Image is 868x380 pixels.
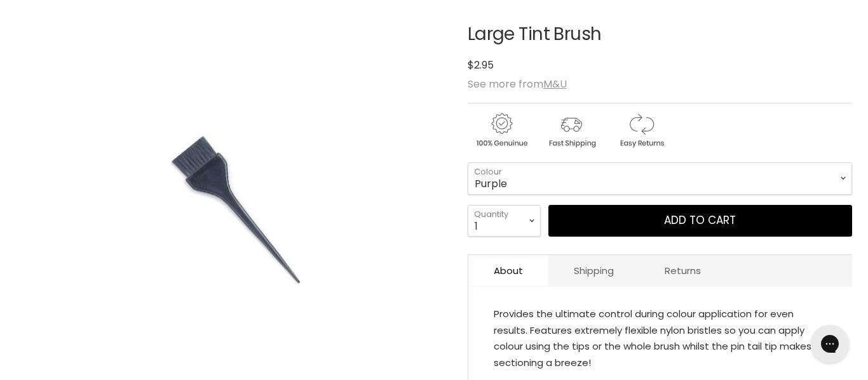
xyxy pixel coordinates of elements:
[468,77,567,91] span: See more from
[548,255,639,286] a: Shipping
[548,205,852,237] button: Add to cart
[664,213,736,228] span: Add to cart
[538,111,605,150] img: shipping.gif
[543,77,567,91] a: M&U
[607,111,675,150] img: returns.gif
[468,205,541,237] select: Quantity
[468,58,494,72] span: $2.95
[120,41,342,375] img: Large Tint Brush
[468,111,535,150] img: genuine.gif
[804,320,855,367] iframe: Gorgias live chat messenger
[468,25,852,44] h1: Large Tint Brush
[468,255,548,286] a: About
[639,255,726,286] a: Returns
